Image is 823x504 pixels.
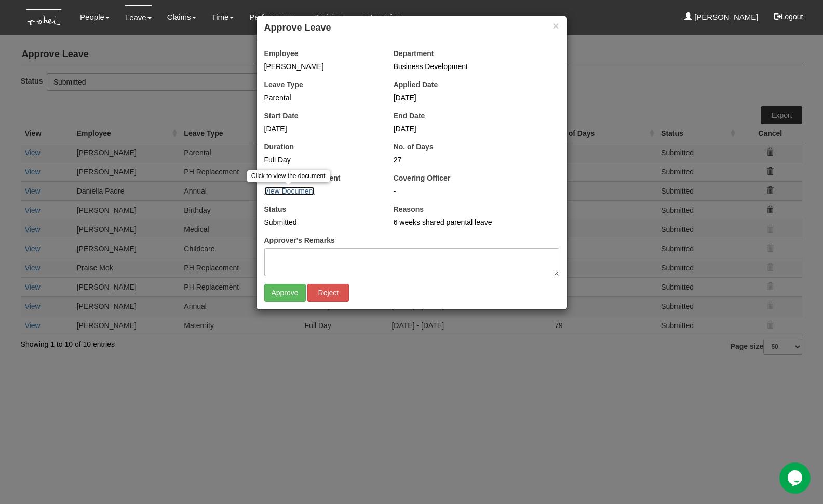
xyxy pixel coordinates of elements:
iframe: chat widget [779,462,813,494]
div: 27 [394,155,507,165]
label: Reasons [394,204,424,214]
div: Full Day [264,155,378,165]
div: - [394,186,559,196]
div: [DATE] [394,92,507,103]
div: Parental [264,92,378,103]
label: Duration [264,142,294,152]
label: End Date [394,111,425,121]
div: [PERSON_NAME] [264,61,378,72]
label: Department [394,48,434,59]
b: Approve Leave [264,22,331,33]
div: 6 weeks shared parental leave [394,217,559,227]
button: × [552,20,559,31]
div: Click to view the document [247,170,330,182]
label: Applied Date [394,79,438,90]
label: Leave Type [264,79,303,90]
input: Approve [264,284,306,302]
label: Employee [264,48,299,59]
label: Start Date [264,111,299,121]
label: No. of Days [394,142,434,152]
label: Status [264,204,287,214]
input: Reject [307,284,349,302]
div: [DATE] [264,124,378,134]
div: Business Development [394,61,559,72]
label: Covering Officer [394,173,451,183]
div: [DATE] [394,124,507,134]
label: Approver's Remarks [264,235,335,246]
div: Submitted [264,217,378,227]
a: View Document [264,187,315,195]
